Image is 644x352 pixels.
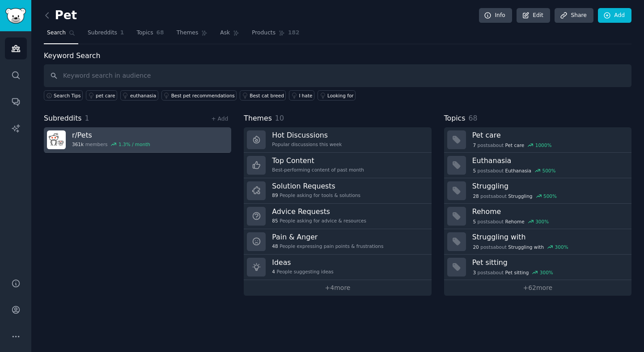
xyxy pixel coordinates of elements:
div: 300 % [555,244,568,250]
span: Subreddits [88,29,117,37]
a: Euthanasia5postsaboutEuthanasia500% [444,153,631,178]
div: 1000 % [535,142,552,148]
h3: Hot Discussions [272,130,342,140]
a: pet care [86,90,117,101]
a: Share [555,8,593,23]
a: Topics68 [133,26,167,44]
a: Struggling with20postsaboutStruggling with300% [444,229,631,255]
div: I hate [299,92,312,99]
span: 28 [473,193,479,199]
a: Info [479,8,512,23]
a: Solution Requests89People asking for tools & solutions [244,178,431,204]
h3: Top Content [272,156,364,165]
span: 20 [473,244,479,250]
img: GummySearch logo [5,8,26,24]
div: members [72,141,150,147]
div: 500 % [542,168,555,174]
span: Themes [244,113,272,124]
span: Ask [220,29,230,37]
h3: Struggling with [472,232,625,242]
a: Looking for [318,90,356,101]
a: Ask [217,26,242,44]
span: 89 [272,192,278,198]
h3: Pet care [472,130,625,140]
a: Products182 [249,26,302,44]
a: Advice Requests85People asking for advice & resources [244,204,431,229]
span: Pet care [505,142,525,148]
div: People suggesting ideas [272,268,333,275]
a: I hate [289,90,314,101]
span: 1 [120,29,124,37]
a: Best pet recommendations [161,90,237,101]
a: Pet sitting3postsaboutPet sitting300% [444,255,631,280]
h3: Struggling [472,181,625,191]
span: 68 [157,29,164,37]
span: Search Tips [54,92,81,99]
div: 1.3 % / month [119,141,150,147]
h3: Rehome [472,207,625,216]
span: Subreddits [44,113,82,124]
span: 3 [473,269,476,276]
a: r/Pets361kmembers1.3% / month [44,127,231,153]
div: People asking for tools & solutions [272,192,360,198]
a: Add [598,8,631,23]
div: euthanasia [130,92,156,99]
span: 361k [72,141,84,147]
h3: Euthanasia [472,156,625,165]
span: Products [252,29,275,37]
div: post s about [472,141,553,149]
div: 500 % [543,193,557,199]
span: Rehome [505,218,525,225]
input: Keyword search in audience [44,64,631,87]
span: 4 [272,268,275,275]
h3: Advice Requests [272,207,366,216]
a: Pain & Anger48People expressing pain points & frustrations [244,229,431,255]
span: Topics [444,113,466,124]
span: 5 [473,168,476,174]
a: Best cat breed [240,90,286,101]
label: Keyword Search [44,51,100,60]
a: +4more [244,280,431,296]
a: Rehome5postsaboutRehome300% [444,204,631,229]
span: 48 [272,243,278,249]
span: Pet sitting [505,269,529,276]
span: 1 [85,114,89,122]
a: Top ContentBest-performing content of past month [244,153,431,178]
a: Hot DiscussionsPopular discussions this week [244,127,431,153]
h3: Ideas [272,258,333,267]
div: Best pet recommendations [171,92,235,99]
div: post s about [472,167,557,175]
span: 85 [272,218,278,224]
div: pet care [96,92,115,99]
div: post s about [472,268,554,277]
a: Pet care7postsaboutPet care1000% [444,127,631,153]
span: 10 [275,114,284,122]
span: Struggling [508,193,532,199]
span: 5 [473,218,476,225]
a: + Add [211,116,228,122]
a: Search [44,26,78,44]
div: People asking for advice & resources [272,218,366,224]
div: 300 % [540,269,553,276]
span: 7 [473,142,476,148]
h2: Pet [44,8,77,23]
span: 182 [288,29,300,37]
img: Pets [47,130,66,149]
div: Popular discussions this week [272,141,342,147]
a: Ideas4People suggesting ideas [244,255,431,280]
a: Subreddits1 [85,26,127,44]
div: People expressing pain points & frustrations [272,243,383,249]
span: Euthanasia [505,168,531,174]
span: Topics [136,29,153,37]
span: Struggling with [508,244,544,250]
h3: Pet sitting [472,258,625,267]
div: Best-performing content of past month [272,167,364,173]
a: +62more [444,280,631,296]
div: Best cat breed [250,92,284,99]
h3: r/ Pets [72,130,150,140]
h3: Solution Requests [272,181,360,191]
h3: Pain & Anger [272,232,383,242]
div: post s about [472,192,558,200]
div: post s about [472,218,550,226]
button: Search Tips [44,90,83,101]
